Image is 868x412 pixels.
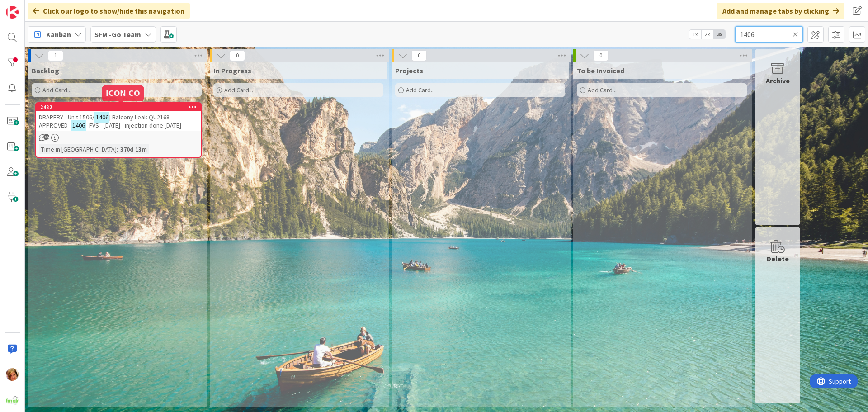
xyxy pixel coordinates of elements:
span: : [117,144,118,154]
input: Quick Filter... [735,26,803,43]
span: 1 [48,50,63,61]
div: Add and manage tabs by clicking [717,3,844,19]
div: 2482 [40,104,201,110]
mark: 1406 [71,120,86,130]
div: 2482DRAPERY - Unit 1506/1406| Balcony Leak QU2168 - APPROVED -1406- FVS - [DATE] - injection done... [36,103,201,131]
a: 2482DRAPERY - Unit 1506/1406| Balcony Leak QU2168 - APPROVED -1406- FVS - [DATE] - injection done... [35,102,202,158]
span: | Balcony Leak QU2168 - APPROVED - [39,113,173,129]
span: Add Card... [42,86,71,94]
span: Support [19,1,41,12]
div: Click our logo to show/hide this navigation [28,3,190,19]
div: Time in [GEOGRAPHIC_DATA] [39,144,117,154]
div: 2482 [36,103,201,111]
img: avatar [6,393,19,406]
span: Projects [395,66,423,75]
div: 370d 13m [118,144,149,154]
span: 1x [689,30,701,39]
b: SFM -Go Team [94,30,141,39]
span: 3x [713,30,726,39]
img: KD [6,368,19,381]
span: Add Card... [224,86,253,94]
h5: ICON CO [106,89,140,98]
span: 2x [701,30,713,39]
span: 158 [43,134,49,140]
div: Archive [766,75,790,86]
span: Kanban [46,29,71,40]
span: Add Card... [406,86,435,94]
span: DRAPERY - Unit 1506/ [39,113,94,121]
span: Backlog [32,66,59,75]
span: Add Card... [588,86,617,94]
span: 0 [411,50,427,61]
span: In Progress [213,66,251,75]
mark: 1406 [94,112,109,122]
span: - FVS - [DATE] - injection done [DATE] [86,121,181,129]
span: 0 [593,50,609,61]
img: Visit kanbanzone.com [6,6,19,19]
div: Delete [767,253,789,264]
span: To be Invoiced [577,66,624,75]
span: 0 [230,50,245,61]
